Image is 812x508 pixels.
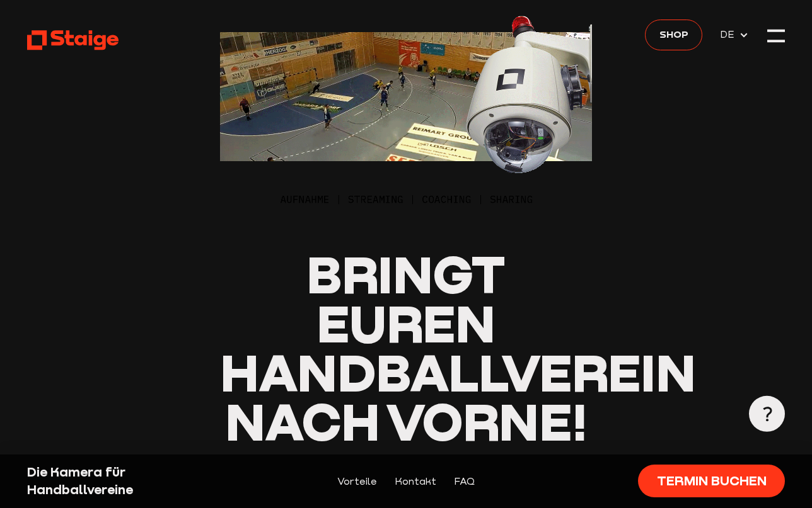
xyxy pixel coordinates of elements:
a: Termin buchen [638,465,785,497]
a: Vorteile [337,473,377,489]
div: Die Kamera für Handballvereine [27,463,207,499]
a: FAQ [454,473,475,489]
a: Kontakt [395,473,436,489]
span: DE [720,26,739,42]
span: Bringt euren Handballverein nach vorne! [220,242,696,453]
span: Shop [659,26,688,42]
a: Shop [645,20,702,50]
